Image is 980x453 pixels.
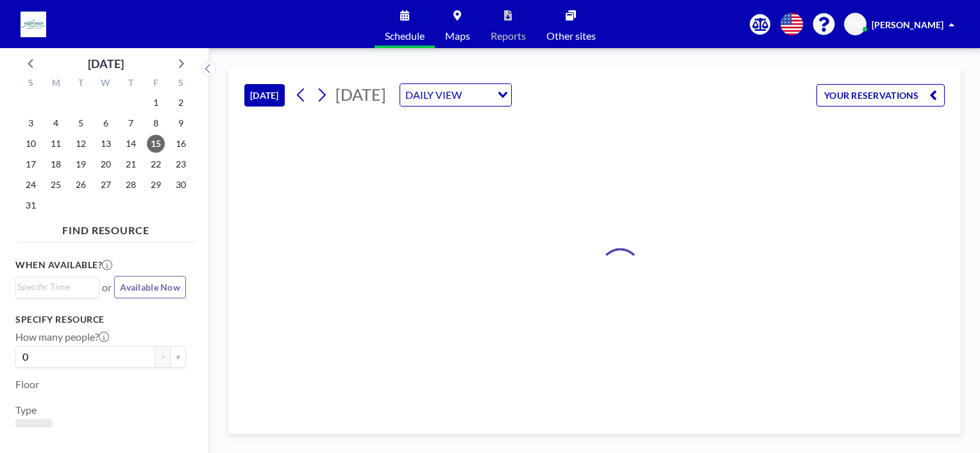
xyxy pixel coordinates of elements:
[21,424,47,437] span: Room
[22,155,40,173] span: Sunday, August 17, 2025
[22,114,40,132] span: Sunday, August 3, 2025
[17,280,92,294] input: Search for option
[172,176,190,194] span: Saturday, August 30, 2025
[15,314,186,325] h3: Specify resource
[22,135,40,153] span: Sunday, August 10, 2025
[21,12,46,37] img: organization-logo
[122,114,140,132] span: Thursday, August 7, 2025
[15,378,39,391] label: Floor
[16,277,99,296] div: Search for option
[19,76,44,92] div: S
[400,84,511,106] div: Search for option
[15,404,37,416] label: Type
[15,219,196,237] h4: FIND RESOURCE
[72,155,90,173] span: Tuesday, August 19, 2025
[94,76,119,92] div: W
[143,76,168,92] div: F
[122,135,140,153] span: Thursday, August 14, 2025
[872,19,943,30] span: [PERSON_NAME]
[403,87,464,103] span: DAILY VIEW
[171,346,186,368] button: +
[147,94,165,112] span: Friday, August 1, 2025
[69,76,94,92] div: T
[97,176,115,194] span: Wednesday, August 27, 2025
[97,135,115,153] span: Wednesday, August 13, 2025
[172,155,190,173] span: Saturday, August 23, 2025
[816,84,945,107] button: YOUR RESERVATIONS
[47,155,65,173] span: Monday, August 18, 2025
[88,55,124,73] div: [DATE]
[72,114,90,132] span: Tuesday, August 5, 2025
[47,176,65,194] span: Monday, August 25, 2025
[849,19,863,30] span: MC
[147,135,165,153] span: Friday, August 15, 2025
[47,114,65,132] span: Monday, August 4, 2025
[172,94,190,112] span: Saturday, August 2, 2025
[491,31,526,41] span: Reports
[155,346,171,368] button: -
[114,276,186,298] button: Available Now
[15,330,109,343] label: How many people?
[385,31,425,41] span: Schedule
[102,281,112,294] span: or
[122,155,140,173] span: Thursday, August 21, 2025
[244,84,285,107] button: [DATE]
[147,176,165,194] span: Friday, August 29, 2025
[120,282,180,293] span: Available Now
[47,135,65,153] span: Monday, August 11, 2025
[118,76,143,92] div: T
[147,155,165,173] span: Friday, August 22, 2025
[44,76,69,92] div: M
[97,155,115,173] span: Wednesday, August 20, 2025
[22,176,40,194] span: Sunday, August 24, 2025
[445,31,470,41] span: Maps
[172,114,190,132] span: Saturday, August 9, 2025
[546,31,596,41] span: Other sites
[466,87,490,103] input: Search for option
[172,135,190,153] span: Saturday, August 16, 2025
[72,176,90,194] span: Tuesday, August 26, 2025
[22,196,40,214] span: Sunday, August 31, 2025
[335,85,386,104] span: [DATE]
[168,76,193,92] div: S
[72,135,90,153] span: Tuesday, August 12, 2025
[97,114,115,132] span: Wednesday, August 6, 2025
[147,114,165,132] span: Friday, August 8, 2025
[122,176,140,194] span: Thursday, August 28, 2025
